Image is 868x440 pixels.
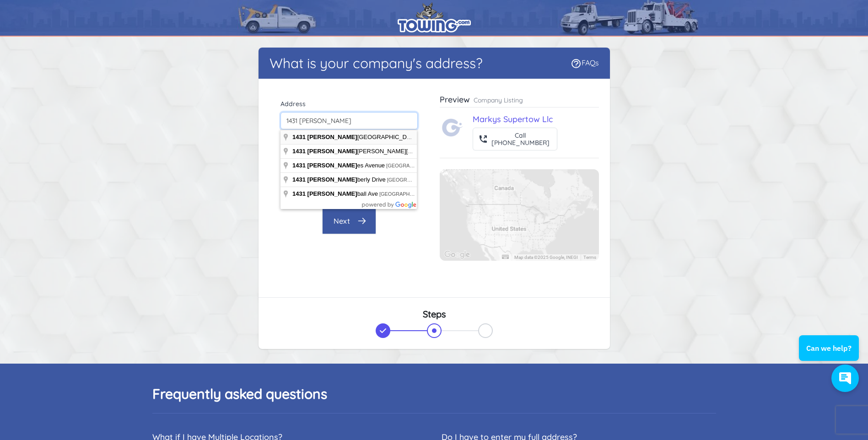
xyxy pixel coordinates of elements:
span: [PERSON_NAME] [307,190,357,197]
img: logo.png [398,2,471,32]
span: [PERSON_NAME][GEOGRAPHIC_DATA] [292,148,469,155]
span: [GEOGRAPHIC_DATA] [292,134,421,140]
span: es Avenue [292,162,386,169]
input: Enter Mailing Address [280,112,418,129]
span: [PERSON_NAME] [307,176,357,183]
button: Call[PHONE_NUMBER] [473,128,557,150]
span: ball Ave [292,190,379,197]
span: [GEOGRAPHIC_DATA], [GEOGRAPHIC_DATA], [GEOGRAPHIC_DATA] [387,177,550,182]
span: [PERSON_NAME] [307,134,357,140]
h2: Frequently asked questions [152,386,716,402]
label: Address [280,99,418,108]
h3: Steps [270,309,599,320]
button: Next [322,208,376,234]
span: [GEOGRAPHIC_DATA], [GEOGRAPHIC_DATA], [GEOGRAPHIC_DATA] [386,163,549,168]
a: Markys Supertow Llc [473,114,553,124]
img: Towing.com Logo [442,117,464,139]
img: Google [442,249,472,261]
a: Open this area in Google Maps (opens a new window) [442,249,472,261]
button: Keyboard shortcuts [502,255,508,259]
a: Terms (opens in new tab) [583,255,596,260]
iframe: Conversations [792,310,868,401]
span: [GEOGRAPHIC_DATA], [GEOGRAPHIC_DATA], [GEOGRAPHIC_DATA] [379,191,542,197]
span: 1431 [PERSON_NAME] [292,162,357,169]
span: 1431 [292,134,306,140]
span: Map data ©2025 Google, INEGI [514,255,578,260]
a: FAQs [571,58,599,67]
div: Call [PHONE_NUMBER] [491,132,550,146]
span: berly Drive [292,176,387,183]
h3: Preview [440,94,470,105]
span: 1431 [PERSON_NAME] [292,148,357,155]
span: 1431 [292,190,306,197]
h1: What is your company's address? [270,55,483,71]
span: 1431 [292,176,306,183]
p: Company Listing [474,96,523,105]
